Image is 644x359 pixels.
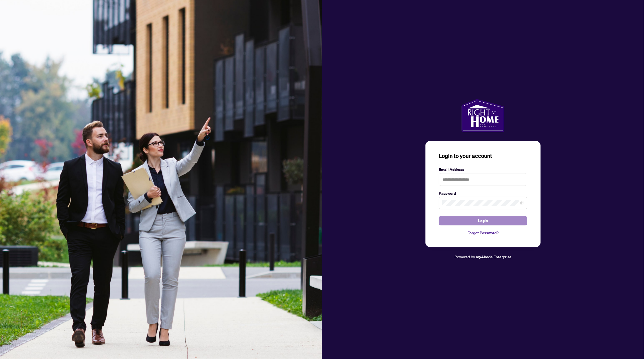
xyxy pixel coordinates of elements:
[476,254,493,260] a: myAbode
[439,152,527,160] h3: Login to your account
[494,254,511,259] span: Enterprise
[461,99,504,132] img: ma-logo
[520,201,524,205] span: eye-invisible
[439,230,527,236] a: Forgot Password?
[439,190,527,196] label: Password
[455,254,475,259] span: Powered by
[439,216,527,225] button: Login
[439,167,527,173] label: Email Address
[478,216,488,225] span: Login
